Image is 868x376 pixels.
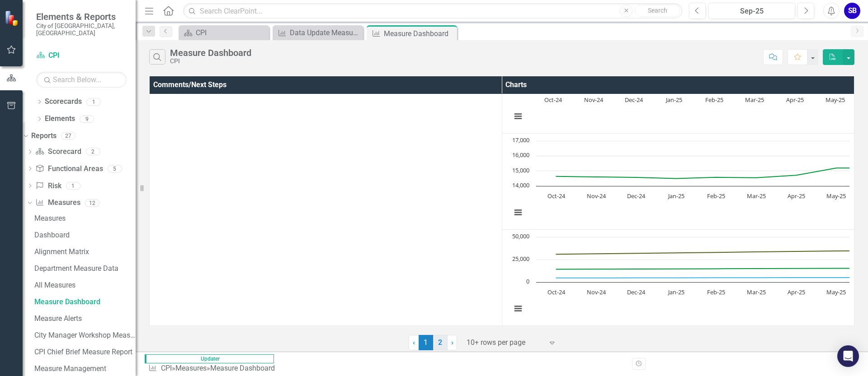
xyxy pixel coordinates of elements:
[34,331,136,339] div: City Manager Workshop Measures
[667,192,684,200] text: Jan-25
[844,3,860,19] button: SB
[31,131,57,141] a: Reports
[745,96,764,104] text: Mar-25
[34,348,136,356] div: CPI Chief Brief Measure Report
[80,115,94,123] div: 9
[512,255,529,263] text: 25,000
[451,338,453,347] span: ›
[34,315,136,323] div: Measure Alerts
[746,192,765,200] text: Mar-25
[635,5,680,17] button: Search
[826,192,846,200] text: May-25
[787,192,805,200] text: Apr-25
[32,345,136,359] a: CPI Chief Brief Measure Report
[32,295,136,309] a: Measure Dashboard
[32,261,136,276] a: Department Measure Data
[34,365,136,373] div: Measure Management
[512,136,529,144] text: 17,000
[34,231,136,239] div: Dashboard
[35,181,61,191] a: Risk
[586,288,606,296] text: Nov-24
[290,27,361,38] div: Data Update Measure Report
[32,328,136,343] a: City Manager Workshop Measures
[34,214,136,223] div: Measures
[32,245,136,259] a: Alignment Matrix
[507,136,850,227] div: Chart. Highcharts interactive chart.
[45,114,75,124] a: Elements
[36,51,127,61] a: CPI
[624,96,643,104] text: Dec-24
[86,98,101,106] div: 1
[35,164,103,174] a: Functional Areas
[32,362,136,376] a: Measure Management
[148,363,278,374] div: » »
[707,288,725,296] text: Feb-25
[145,354,274,363] span: Updater
[45,97,82,107] a: Scorecards
[825,96,844,104] text: May-25
[66,182,80,190] div: 1
[667,288,684,296] text: Jan-25
[707,192,725,200] text: Feb-25
[36,11,127,22] span: Elements & Reports
[512,110,524,123] button: View chart menu, Chart
[746,288,765,296] text: Mar-25
[512,232,529,240] text: 50,000
[170,48,251,58] div: Measure Dashboard
[586,192,606,200] text: Nov-24
[512,181,529,189] text: 14,000
[175,364,207,372] a: Measures
[627,288,646,296] text: Dec-24
[36,72,127,88] input: Search Below...
[665,96,682,104] text: Jan-25
[183,3,682,19] input: Search ClearPoint...
[32,211,136,226] a: Measures
[627,192,646,200] text: Dec-24
[526,277,529,285] text: 0
[547,288,565,296] text: Oct-24
[210,364,275,372] div: Measure Dashboard
[86,148,100,156] div: 2
[34,281,136,289] div: All Measures
[35,198,80,208] a: Measures
[61,132,75,140] div: 27
[34,298,136,306] div: Measure Dashboard
[85,199,99,207] div: 12
[705,96,723,104] text: Feb-25
[35,147,81,157] a: Scorecard
[34,265,136,273] div: Department Measure Data
[512,151,529,159] text: 16,000
[433,335,448,350] a: 2
[512,166,529,174] text: 15,000
[786,96,803,104] text: Apr-25
[507,232,850,323] div: Chart. Highcharts interactive chart.
[384,28,455,39] div: Measure Dashboard
[32,311,136,326] a: Measure Alerts
[419,335,433,350] span: 1
[32,228,136,242] a: Dashboard
[108,165,122,172] div: 5
[584,96,603,104] text: Nov-24
[181,27,267,38] a: CPI
[32,278,136,292] a: All Measures
[170,58,251,65] div: CPI
[413,338,415,347] span: ‹
[708,3,795,19] button: Sep-25
[712,6,792,17] div: Sep-25
[5,10,20,26] img: ClearPoint Strategy
[648,7,667,14] span: Search
[787,288,805,296] text: Apr-25
[275,27,361,38] a: Data Update Measure Report
[36,22,127,37] small: City of [GEOGRAPHIC_DATA], [GEOGRAPHIC_DATA]
[512,302,524,315] button: View chart menu, Chart
[826,288,846,296] text: May-25
[34,248,136,256] div: Alignment Matrix
[196,27,267,38] div: CPI
[512,206,524,219] button: View chart menu, Chart
[544,96,562,104] text: Oct-24
[161,364,172,372] a: CPI
[547,192,565,200] text: Oct-24
[837,345,859,367] div: Open Intercom Messenger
